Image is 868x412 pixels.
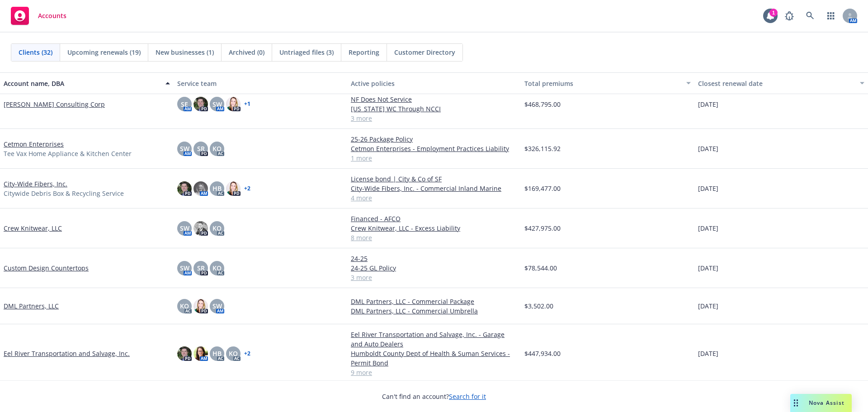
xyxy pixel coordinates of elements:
img: photo [226,97,241,111]
a: City-Wide Fibers, Inc. - Commercial Inland Marine [351,184,517,193]
img: photo [177,346,192,361]
a: Crew Knitwear, LLC - Excess Liability [351,223,517,233]
span: KO [212,223,222,233]
a: 3 more [351,273,517,282]
span: SE [181,99,188,109]
a: DML Partners, LLC - Commercial Package [351,297,517,306]
span: [DATE] [698,144,718,153]
span: SR [197,144,205,153]
a: Humboldt County Dept of Health & Suman Services - Permit Bond [351,349,517,368]
span: Can't find an account? [382,392,486,401]
img: photo [226,181,241,196]
button: Total premiums [521,72,694,94]
a: Cetmon Enterprises [4,139,64,149]
a: Financed - AFCO [351,214,517,223]
span: $427,975.00 [524,223,561,233]
span: Clients (32) [19,47,52,57]
span: SW [212,301,222,311]
span: [DATE] [698,223,718,233]
span: [DATE] [698,301,718,311]
a: Report a Bug [780,7,798,25]
span: $468,795.00 [524,99,561,109]
span: HB [212,349,222,358]
span: Accounts [38,12,66,19]
a: 9 more [351,368,517,377]
span: KO [180,301,189,311]
span: Upcoming renewals (19) [67,47,141,57]
a: [US_STATE] WC Through NCCI [351,104,517,114]
a: 3 more [351,114,517,123]
img: photo [193,299,208,313]
a: DML Partners, LLC - Commercial Umbrella [351,306,517,316]
div: Closest renewal date [698,79,854,88]
span: KO [212,144,222,153]
span: SW [180,263,189,273]
span: Customer Directory [394,47,455,57]
span: Nova Assist [809,399,844,407]
a: 25-26 Package Policy [351,134,517,144]
span: SR [197,263,205,273]
span: SW [212,99,222,109]
div: Total premiums [524,79,681,88]
span: [DATE] [698,99,718,109]
span: Citywide Debris Box & Recycling Service [4,189,124,198]
span: $78,544.00 [524,263,557,273]
button: Service team [174,72,347,94]
a: Accounts [7,3,70,28]
span: KO [212,263,222,273]
div: 1 [769,9,778,17]
a: 8 more [351,233,517,242]
button: Closest renewal date [694,72,868,94]
div: Drag to move [790,394,802,412]
a: Eel River Transportation and Salvage, Inc. [4,349,130,358]
span: [DATE] [698,349,718,358]
span: $3,502.00 [524,301,553,311]
span: SW [180,144,189,153]
div: Service team [177,79,344,88]
a: City-Wide Fibers, Inc. [4,179,67,189]
span: [DATE] [698,263,718,273]
span: $326,115.92 [524,144,561,153]
a: [PERSON_NAME] Consulting Corp [4,99,105,109]
a: License bond | City & Co of SF [351,174,517,184]
img: photo [193,346,208,361]
a: [US_STATE] Work Comp - Direct with [US_STATE] BWC - NF Does Not Service [351,85,517,104]
img: photo [177,181,192,196]
a: 24-25 GL Policy [351,263,517,273]
span: Reporting [349,47,379,57]
span: New businesses (1) [156,47,214,57]
div: Account name, DBA [4,79,160,88]
a: Search [801,7,819,25]
span: [DATE] [698,184,718,193]
span: HB [212,184,222,193]
a: Search for it [449,392,486,401]
img: photo [193,181,208,196]
button: Nova Assist [790,394,852,412]
a: Crew Knitwear, LLC [4,223,62,233]
a: 4 more [351,193,517,203]
span: Tee Vax Home Appliance & Kitchen Center [4,149,132,158]
a: + 1 [244,101,250,107]
img: photo [193,221,208,236]
a: Switch app [822,7,840,25]
span: $169,477.00 [524,184,561,193]
button: Active policies [347,72,521,94]
a: Cetmon Enterprises - Employment Practices Liability [351,144,517,153]
a: + 2 [244,186,250,191]
div: Active policies [351,79,517,88]
span: SW [180,223,189,233]
a: 24-25 [351,254,517,263]
img: photo [193,97,208,111]
a: DML Partners, LLC [4,301,59,311]
a: Custom Design Countertops [4,263,89,273]
span: Untriaged files (3) [279,47,334,57]
a: + 2 [244,351,250,356]
span: Archived (0) [229,47,264,57]
span: $447,934.00 [524,349,561,358]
